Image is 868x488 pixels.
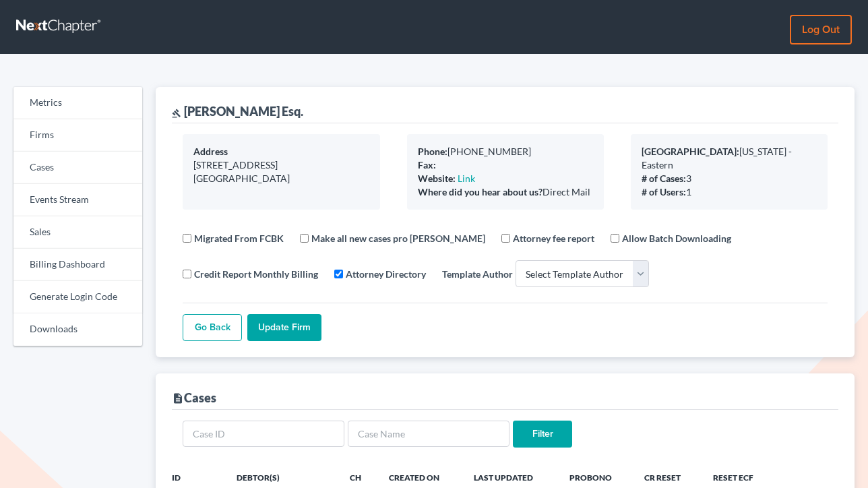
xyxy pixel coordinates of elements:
a: Sales [13,216,142,249]
label: Migrated From FCBK [194,231,284,245]
div: [PERSON_NAME] Esq. [172,103,303,119]
i: description [172,392,184,404]
input: Case ID [183,421,344,448]
label: Attorney fee report [513,231,594,245]
label: Credit Report Monthly Billing [194,267,318,281]
a: Generate Login Code [13,281,142,313]
label: Template Author [442,267,513,281]
label: Allow Batch Downloading [622,231,731,245]
input: Update Firm [247,314,321,341]
a: Events Stream [13,184,142,216]
div: 1 [642,185,817,199]
div: [US_STATE] - Eastern [642,145,817,172]
div: Cases [172,390,216,406]
a: Log out [790,15,852,44]
a: Link [458,173,475,184]
div: 3 [642,172,817,185]
a: Metrics [13,87,142,119]
b: # of Users: [642,186,686,197]
div: [PHONE_NUMBER] [418,145,593,158]
a: Firms [13,119,142,152]
label: Attorney Directory [346,267,426,281]
b: Fax: [418,159,436,171]
a: Downloads [13,313,142,346]
a: Cases [13,152,142,184]
b: Where did you hear about us? [418,186,542,197]
input: Case Name [348,421,509,448]
b: Website: [418,173,456,184]
div: [STREET_ADDRESS] [193,158,369,172]
b: [GEOGRAPHIC_DATA]: [642,146,739,157]
input: Filter [513,421,572,448]
a: Billing Dashboard [13,249,142,281]
div: Direct Mail [418,185,593,199]
b: # of Cases: [642,173,686,184]
label: Make all new cases pro [PERSON_NAME] [311,231,485,245]
b: Phone: [418,146,447,157]
div: [GEOGRAPHIC_DATA] [193,172,369,185]
a: Go Back [183,314,242,341]
i: gavel [172,109,181,118]
b: Address [193,146,228,157]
